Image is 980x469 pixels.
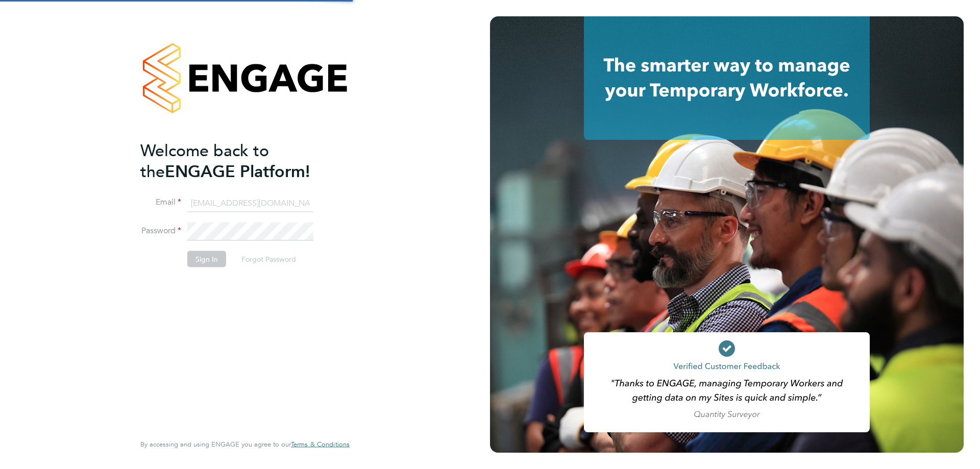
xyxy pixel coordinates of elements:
input: Enter your work email... [187,194,313,212]
label: Email [140,197,181,208]
span: Welcome back to the [140,140,269,181]
button: Forgot Password [233,251,304,267]
button: Sign In [187,251,226,267]
a: Terms & Conditions [291,440,350,449]
h2: ENGAGE Platform! [140,140,339,182]
span: By accessing and using ENGAGE you agree to our [140,440,350,449]
label: Password [140,226,181,236]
